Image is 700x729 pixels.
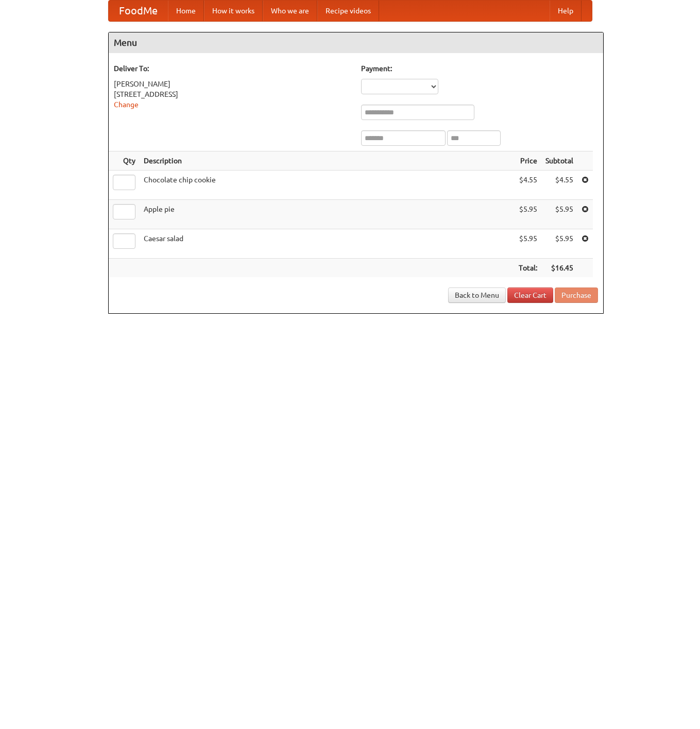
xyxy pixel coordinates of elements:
[541,171,577,200] td: $4.55
[114,63,351,74] h5: Deliver To:
[109,32,603,53] h4: Menu
[140,171,515,200] td: Chocolate chip cookie
[361,63,598,74] h5: Payment:
[109,151,140,171] th: Qty
[555,287,598,303] button: Purchase
[204,1,263,21] a: How it works
[109,1,168,21] a: FoodMe
[541,259,577,278] th: $16.45
[448,287,506,303] a: Back to Menu
[263,1,317,21] a: Who we are
[550,1,582,21] a: Help
[507,287,553,303] a: Clear Cart
[515,229,541,259] td: $5.95
[114,100,139,109] a: Change
[114,89,351,99] div: [STREET_ADDRESS]
[541,229,577,259] td: $5.95
[541,200,577,229] td: $5.95
[140,200,515,229] td: Apple pie
[515,259,541,278] th: Total:
[515,171,541,200] td: $4.55
[140,151,515,171] th: Description
[515,200,541,229] td: $5.95
[114,79,351,89] div: [PERSON_NAME]
[140,229,515,259] td: Caesar salad
[317,1,379,21] a: Recipe videos
[541,151,577,171] th: Subtotal
[515,151,541,171] th: Price
[168,1,204,21] a: Home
